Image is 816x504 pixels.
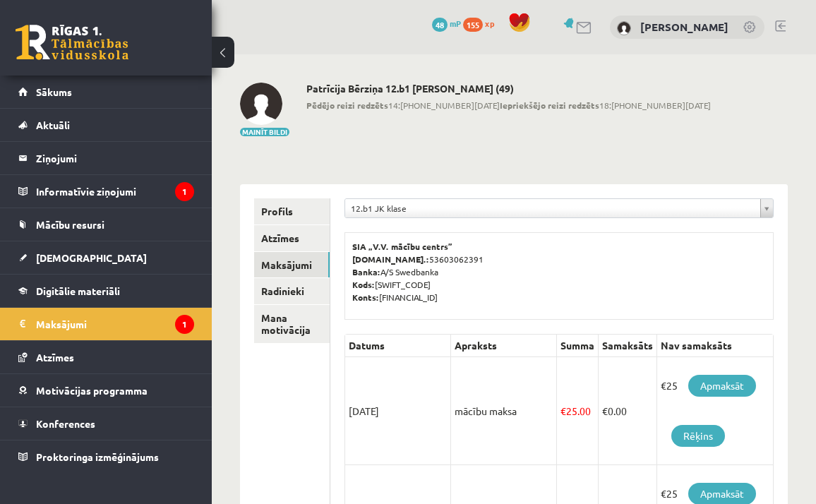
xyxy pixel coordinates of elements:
span: Aktuāli [36,119,70,131]
b: Konts: [352,292,379,303]
th: Apraksts [451,335,557,357]
a: 12.b1 JK klase [345,199,773,217]
span: Mācību resursi [36,218,104,231]
th: Nav samaksāts [657,335,774,357]
span: 48 [432,18,448,32]
span: Atzīmes [36,351,74,364]
a: Atzīmes [18,341,194,373]
span: Motivācijas programma [36,384,148,397]
a: Digitālie materiāli [18,275,194,307]
h2: Patrīcija Bērziņa 12.b1 [PERSON_NAME] (49) [306,83,711,95]
span: € [560,404,566,417]
a: Profils [254,198,330,224]
a: Apmaksāt [688,375,756,397]
a: Rīgas 1. Tālmācības vidusskola [16,25,128,60]
a: Atzīmes [254,225,330,251]
i: 1 [175,182,194,201]
a: Maksājumi1 [18,308,194,340]
a: Radinieki [254,278,330,304]
td: 25.00 [557,357,599,465]
p: 53603062391 A/S Swedbanka [SWIFT_CODE] [FINANCIAL_ID] [352,240,766,304]
b: Pēdējo reizi redzēts [306,100,388,111]
a: Konferences [18,407,194,440]
th: Datums [345,335,451,357]
b: [DOMAIN_NAME].: [352,253,429,265]
span: Digitālie materiāli [36,284,120,297]
a: Motivācijas programma [18,374,194,407]
a: [DEMOGRAPHIC_DATA] [18,241,194,274]
a: Maksājumi [254,252,330,278]
span: [DEMOGRAPHIC_DATA] [36,251,147,264]
span: 155 [463,18,483,32]
img: Patrīcija Bērziņa [617,21,631,35]
b: Iepriekšējo reizi redzēts [500,100,599,111]
span: € [602,404,608,417]
span: Sākums [36,85,72,98]
td: [DATE] [345,357,451,465]
a: Sākums [18,76,194,108]
b: Banka: [352,266,380,277]
legend: Maksājumi [36,308,194,340]
a: Ziņojumi [18,142,194,174]
a: Mana motivācija [254,305,330,343]
legend: Informatīvie ziņojumi [36,175,194,208]
td: 0.00 [599,357,657,465]
b: SIA „V.V. mācību centrs” [352,241,453,252]
img: Patrīcija Bērziņa [240,83,282,125]
a: 155 xp [463,18,501,29]
i: 1 [175,315,194,334]
th: Samaksāts [599,335,657,357]
span: 12.b1 JK klase [351,199,755,217]
span: mP [450,18,461,29]
span: Proktoringa izmēģinājums [36,450,159,463]
a: Mācību resursi [18,208,194,241]
b: Kods: [352,279,375,290]
a: Proktoringa izmēģinājums [18,440,194,473]
a: Informatīvie ziņojumi1 [18,175,194,208]
a: [PERSON_NAME] [640,20,728,34]
td: mācību maksa [451,357,557,465]
span: 14:[PHONE_NUMBER][DATE] 18:[PHONE_NUMBER][DATE] [306,99,711,112]
button: Mainīt bildi [240,128,289,136]
th: Summa [557,335,599,357]
td: €25 [657,357,774,465]
span: xp [485,18,494,29]
a: 48 mP [432,18,461,29]
legend: Ziņojumi [36,142,194,174]
a: Rēķins [671,425,725,447]
span: Konferences [36,417,95,430]
a: Aktuāli [18,109,194,141]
